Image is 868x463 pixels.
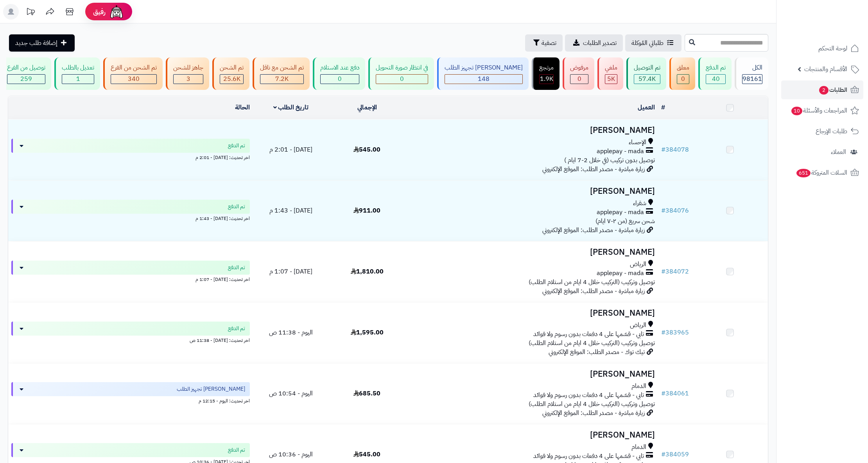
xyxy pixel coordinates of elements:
div: توصيل من الفرع [7,63,45,72]
span: 545.00 [353,450,380,459]
a: # [661,103,665,112]
a: تم الشحن 25.6K [211,57,251,90]
h3: [PERSON_NAME] [408,248,655,257]
div: 0 [376,75,428,84]
div: 148 [445,75,522,84]
div: اخر تحديث: [DATE] - 2:01 م [11,153,250,161]
span: 0 [681,74,685,84]
span: 0 [338,74,342,84]
span: 340 [128,74,140,84]
span: 1.9K [540,74,553,84]
span: تيك توك - مصدر الطلب: الموقع الإلكتروني [549,347,645,357]
span: شحن سريع (من ٢-٧ ايام) [595,216,655,226]
a: تاريخ الطلب [273,103,309,112]
span: تابي - قسّمها على 4 دفعات بدون رسوم ولا فوائد [533,452,644,461]
a: طلبات الإرجاع [781,122,863,141]
span: # [661,389,665,398]
a: إضافة طلب جديد [9,34,75,52]
span: 2 [819,86,829,95]
span: العملاء [831,147,846,157]
span: الإحساء [629,138,646,147]
a: تعديل بالطلب 1 [53,57,102,90]
span: زيارة مباشرة - مصدر الطلب: الموقع الإلكتروني [542,164,645,174]
span: طلبات الإرجاع [816,126,847,137]
span: تصفية [542,38,556,48]
a: #384078 [661,145,689,154]
span: 148 [478,74,490,84]
div: 259 [7,75,45,84]
span: تابي - قسّمها على 4 دفعات بدون رسوم ولا فوائد [533,391,644,400]
span: شقراء [633,199,646,208]
span: applepay - mada [597,208,644,217]
a: تصدير الطلبات [565,34,623,52]
a: #384076 [661,206,689,215]
span: [DATE] - 2:01 م [269,145,312,154]
a: الطلبات2 [781,80,863,99]
div: اخر تحديث: [DATE] - 1:43 م [11,214,250,222]
span: # [661,450,665,459]
span: الدمام [631,443,646,452]
a: طلباتي المُوكلة [625,34,681,52]
span: 1,810.00 [351,267,384,276]
h3: [PERSON_NAME] [408,370,655,379]
span: 98161 [742,74,762,84]
span: توصيل وتركيب (التركيب خلال 4 ايام من استلام الطلب) [529,277,655,287]
span: [DATE] - 1:43 م [269,206,312,215]
a: في انتظار صورة التحويل 0 [367,57,436,90]
a: العملاء [781,143,863,161]
div: [PERSON_NAME] تجهيز الطلب [445,63,523,72]
span: 40 [712,74,720,84]
a: تم الشحن مع ناقل 7.2K [251,57,311,90]
span: # [661,267,665,276]
span: 1 [76,74,80,84]
span: الأقسام والمنتجات [804,64,847,75]
span: تابي - قسّمها على 4 دفعات بدون رسوم ولا فوائد [533,330,644,339]
div: 7222 [260,75,303,84]
a: المراجعات والأسئلة10 [781,101,863,120]
img: logo-2.png [815,6,861,22]
a: الكل98161 [733,57,770,90]
div: تم الدفع [706,63,726,72]
span: 685.50 [353,389,380,398]
div: تم الشحن [220,63,244,72]
a: ملغي 5K [596,57,625,90]
div: في انتظار صورة التحويل [376,63,428,72]
span: # [661,206,665,215]
a: تم الدفع 40 [697,57,733,90]
span: الطلبات [818,84,847,95]
span: اليوم - 10:54 ص [269,389,313,398]
span: 7.2K [275,74,289,84]
div: اخر تحديث: [DATE] - 1:07 م [11,275,250,283]
div: تم الشحن مع ناقل [260,63,304,72]
div: 57379 [634,75,660,84]
div: 40 [706,75,725,84]
div: 25616 [220,75,243,84]
span: رفيق [93,7,106,16]
span: [DATE] - 1:07 م [269,267,312,276]
div: الكل [742,63,762,72]
span: طلباتي المُوكلة [631,38,664,48]
div: تم التوصيل [634,63,660,72]
span: # [661,328,665,337]
a: تم التوصيل 57.4K [625,57,668,90]
span: توصيل وتركيب (التركيب خلال 4 ايام من استلام الطلب) [529,399,655,409]
div: معلق [677,63,689,72]
span: applepay - mada [597,147,644,156]
div: 3 [174,75,203,84]
span: اليوم - 10:36 ص [269,450,313,459]
a: #384072 [661,267,689,276]
span: الرياض [630,321,646,330]
div: مرتجع [539,63,554,72]
img: ai-face.png [109,4,124,20]
span: المراجعات والأسئلة [791,105,847,116]
span: 911.00 [353,206,380,215]
div: 0 [677,75,689,84]
span: applepay - mada [597,269,644,278]
span: [PERSON_NAME] تجهيز الطلب [177,385,245,393]
span: 1,595.00 [351,328,384,337]
span: تم الدفع [228,203,245,211]
div: اخر تحديث: [DATE] - 11:38 ص [11,336,250,344]
span: زيارة مباشرة - مصدر الطلب: الموقع الإلكتروني [542,286,645,296]
span: 25.6K [223,74,240,84]
div: 5030 [605,75,617,84]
